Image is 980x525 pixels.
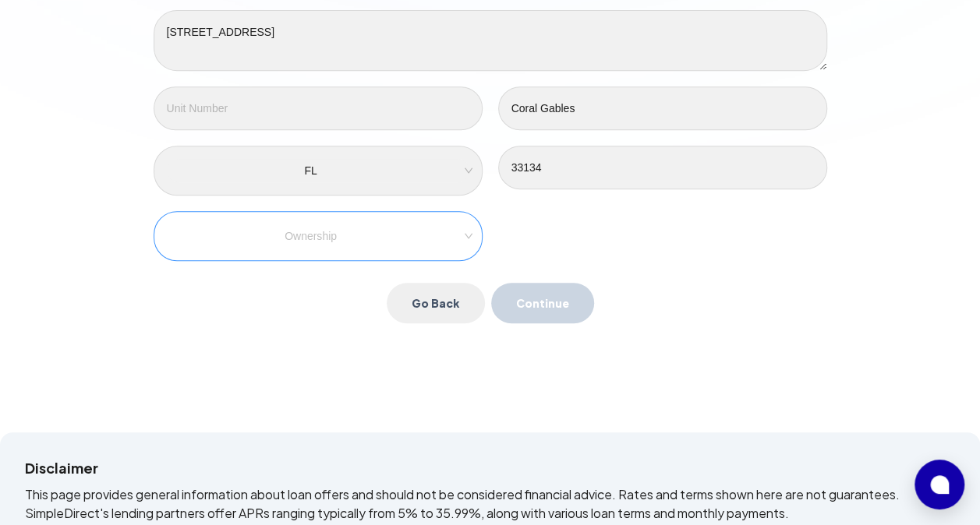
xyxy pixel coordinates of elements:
input: Zip Code [498,146,827,189]
button: Continue [491,283,594,323]
input: Unit Number [154,86,483,130]
h5: Disclaimer [25,457,955,479]
p: This page provides general information about loan offers and should not be considered financial a... [25,485,955,523]
textarea: [STREET_ADDRESS] [154,10,827,71]
button: Open chat window [915,460,964,509]
button: Go Back [387,283,485,323]
input: City [498,86,827,130]
span: FL [175,159,461,182]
